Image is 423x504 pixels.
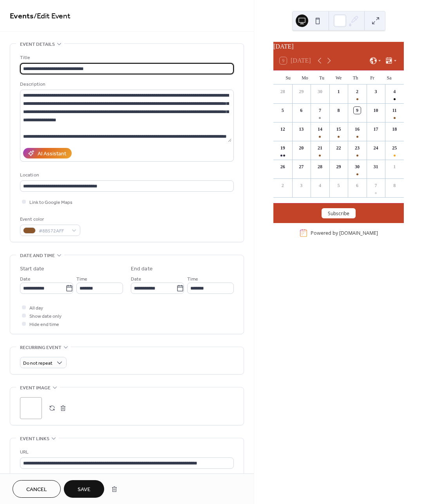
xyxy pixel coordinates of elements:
[347,70,364,85] div: Th
[29,304,43,312] span: All day
[335,88,342,95] div: 1
[335,107,342,114] div: 8
[39,227,68,235] span: #8B572AFF
[23,359,52,368] span: Do not repeat
[20,397,42,419] div: ;
[354,182,361,189] div: 6
[354,144,361,151] div: 23
[335,163,342,170] div: 29
[20,435,49,443] span: Event links
[322,208,356,218] button: Subscribe
[20,265,44,273] div: Start date
[280,70,296,85] div: Su
[316,182,324,189] div: 4
[311,230,378,236] div: Powered by
[330,70,347,85] div: We
[38,150,66,158] div: AI Assistant
[335,144,342,151] div: 22
[354,163,361,170] div: 30
[20,252,55,260] span: Date and time
[372,126,380,133] div: 17
[298,144,305,151] div: 20
[20,448,232,456] div: URL
[372,107,380,114] div: 10
[298,107,305,114] div: 6
[381,70,398,85] div: Sa
[296,70,313,85] div: Mo
[372,182,380,189] div: 7
[354,126,361,133] div: 16
[131,265,153,273] div: End date
[364,70,381,85] div: Fr
[372,163,380,170] div: 31
[279,182,286,189] div: 2
[372,144,380,151] div: 24
[10,9,34,24] a: Events
[26,486,47,494] span: Cancel
[391,163,398,170] div: 1
[64,480,104,498] button: Save
[20,40,55,49] span: Event details
[372,88,380,95] div: 3
[131,275,141,283] span: Date
[354,107,361,114] div: 9
[316,163,324,170] div: 28
[316,88,324,95] div: 30
[20,54,232,62] div: Title
[273,42,404,51] div: [DATE]
[23,148,72,158] button: AI Assistant
[298,126,305,133] div: 13
[29,198,72,207] span: Link to Google Maps
[20,171,232,179] div: Location
[187,275,198,283] span: Time
[316,126,324,133] div: 14
[313,70,330,85] div: Tu
[20,215,79,223] div: Event color
[316,144,324,151] div: 21
[391,182,398,189] div: 8
[34,9,70,24] span: / Edit Event
[298,163,305,170] div: 27
[76,275,87,283] span: Time
[391,126,398,133] div: 18
[29,320,59,329] span: Hide end time
[298,88,305,95] div: 29
[391,88,398,95] div: 4
[335,182,342,189] div: 5
[279,163,286,170] div: 26
[354,88,361,95] div: 2
[279,126,286,133] div: 12
[20,344,61,352] span: Recurring event
[279,144,286,151] div: 19
[20,384,51,392] span: Event image
[391,144,398,151] div: 25
[298,182,305,189] div: 3
[316,107,324,114] div: 7
[20,275,31,283] span: Date
[335,126,342,133] div: 15
[391,107,398,114] div: 11
[279,88,286,95] div: 28
[29,312,61,320] span: Show date only
[20,80,232,88] div: Description
[13,480,61,498] button: Cancel
[339,230,378,236] a: [DOMAIN_NAME]
[279,107,286,114] div: 5
[78,486,90,494] span: Save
